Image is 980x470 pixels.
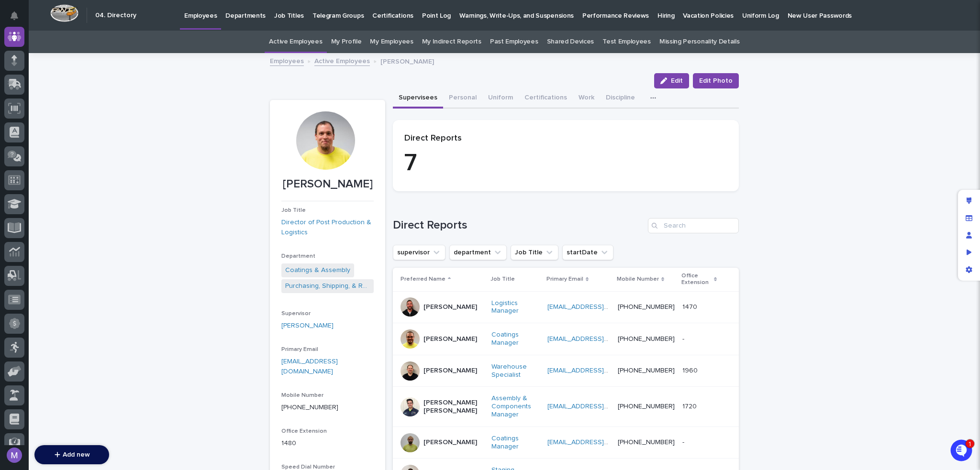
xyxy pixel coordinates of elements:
[423,367,477,375] p: [PERSON_NAME]
[547,31,594,53] a: Shared Devices
[401,274,445,284] p: Preferred Name
[648,218,739,233] input: Search
[682,301,699,311] p: 1470
[491,394,540,418] a: Assembly & Components Manager
[10,180,25,195] img: Matthew Hall
[10,38,174,53] p: Welcome 👋
[33,116,134,123] div: We're offline, we will be back soon!
[682,365,700,375] p: 1960
[573,88,600,109] button: Work
[285,265,350,275] a: Coatings & Assembly
[12,11,24,27] div: Notifications
[393,426,739,459] tr: [PERSON_NAME]Coatings Manager [EMAIL_ADDRESS][DOMAIN_NAME] [PHONE_NUMBER]--
[50,4,78,22] img: Workspace Logo
[423,335,477,343] p: [PERSON_NAME]
[423,438,477,447] p: [PERSON_NAME]
[393,88,443,109] button: Supervisees
[33,106,157,116] div: Start new chat
[547,336,656,342] a: [EMAIL_ADDRESS][DOMAIN_NAME]
[281,253,315,259] span: Department
[331,31,362,53] a: My Profile
[393,291,739,323] tr: [PERSON_NAME]Logistics Manager [EMAIL_ADDRESS][DOMAIN_NAME] [PHONE_NUMBER]14701470
[269,31,322,53] a: Active Employees
[79,189,83,197] span: •
[960,244,978,261] div: Preview as
[270,55,304,66] a: Employees
[10,154,25,169] img: Brittany
[681,271,712,288] p: Office Extension
[547,403,656,410] a: [EMAIL_ADDRESS][DOMAIN_NAME]
[491,299,540,316] a: Logistics Manager
[281,393,323,398] span: Mobile Number
[281,404,338,411] a: [PHONE_NUMBER]
[404,149,727,178] p: 7
[423,399,484,415] p: [PERSON_NAME] [PERSON_NAME]
[163,109,174,120] button: Start new chat
[562,245,613,260] button: startDate
[491,435,540,451] a: Coatings Manager
[67,251,116,259] a: Powered byPylon
[659,31,740,53] a: Missing Personality Details
[404,133,727,144] p: Direct Reports
[491,363,540,379] a: Warehouse Specialist
[393,323,739,355] tr: [PERSON_NAME]Coatings Manager [EMAIL_ADDRESS][DOMAIN_NAME] [PHONE_NUMBER]--
[682,437,686,447] p: -
[148,137,174,149] button: See all
[95,11,136,20] h2: 04. Directory
[281,464,335,470] span: Speed Dial Number
[281,208,306,213] span: Job Title
[449,245,507,260] button: department
[370,31,413,53] a: My Employees
[281,311,311,317] span: Supervisor
[281,358,338,375] a: [EMAIL_ADDRESS][DOMAIN_NAME]
[30,163,78,171] span: [PERSON_NAME]
[671,77,683,84] span: Edit
[618,367,675,374] a: [PHONE_NUMBER]
[618,336,675,342] a: [PHONE_NUMBER]
[25,77,158,87] input: Clear
[314,55,370,66] a: Active Employees
[34,445,109,464] button: Add new
[85,189,104,197] span: [DATE]
[960,209,978,227] div: Manage fields and data
[960,192,978,209] div: Edit layout
[519,88,573,109] button: Certifications
[281,218,374,238] a: Director of Post Production & Logistics
[490,31,538,53] a: Past Employees
[393,245,445,260] button: supervisor
[654,73,689,88] button: Edit
[281,347,318,352] span: Primary Email
[422,31,481,53] a: My Indirect Reports
[85,163,104,171] span: [DATE]
[618,304,675,310] a: [PHONE_NUMBER]
[281,321,334,331] a: [PERSON_NAME]
[602,31,651,53] a: Test Employees
[281,438,374,448] p: 1480
[393,219,644,232] h1: Direct Reports
[699,76,733,86] span: Edit Photo
[682,401,699,411] p: 1720
[79,163,83,171] span: •
[4,6,24,26] button: Notifications
[491,331,540,347] a: Coatings Manager
[30,189,78,197] span: [PERSON_NAME]
[10,106,27,123] img: 1736555164131-43832dd5-751b-4058-ba23-39d91318e5a0
[285,281,370,291] a: Purchasing, Shipping, & Receiving
[617,274,659,284] p: Mobile Number
[547,367,656,374] a: [EMAIL_ADDRESS][DOMAIN_NAME]
[281,177,374,191] p: [PERSON_NAME]
[19,164,27,171] img: 1736555164131-43832dd5-751b-4058-ba23-39d91318e5a0
[547,439,656,446] a: [EMAIL_ADDRESS][DOMAIN_NAME]
[490,274,515,284] p: Job Title
[682,333,686,343] p: -
[618,403,675,410] a: [PHONE_NUMBER]
[10,230,17,237] div: 📖
[380,55,434,66] p: [PERSON_NAME]
[393,355,739,387] tr: [PERSON_NAME]Warehouse Specialist [EMAIL_ADDRESS][DOMAIN_NAME] [PHONE_NUMBER]19601960
[281,428,327,434] span: Office Extension
[511,245,558,260] button: Job Title
[10,53,174,68] p: How can we help?
[960,261,978,278] div: App settings
[960,227,978,244] div: Manage users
